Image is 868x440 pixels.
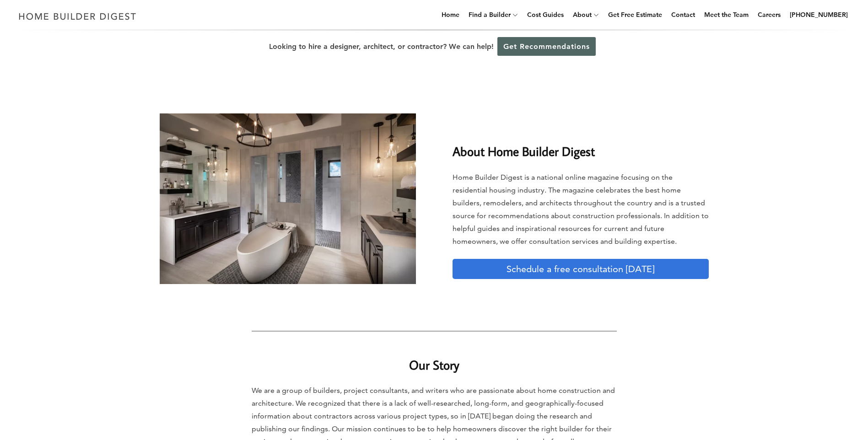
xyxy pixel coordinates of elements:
[453,259,709,279] a: Schedule a free consultation [DATE]
[822,394,857,429] iframe: Drift Widget Chat Controller
[453,129,709,161] h2: About Home Builder Digest
[15,7,140,25] img: Home Builder Digest
[252,343,617,374] h2: Our Story
[453,171,709,248] p: Home Builder Digest is a national online magazine focusing on the residential housing industry. T...
[497,37,596,56] a: Get Recommendations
